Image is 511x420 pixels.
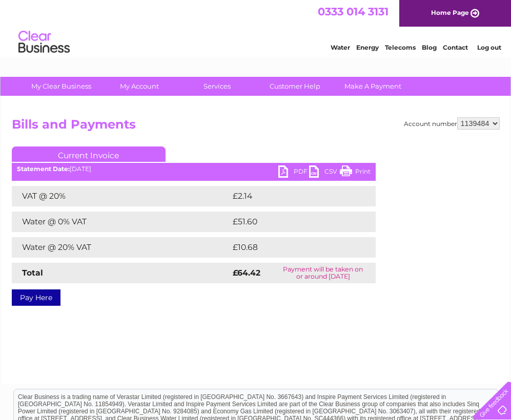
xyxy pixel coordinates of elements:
div: Clear Business is a trading name of Verastar Limited (registered in [GEOGRAPHIC_DATA] No. 3667643... [14,6,498,50]
a: My Clear Business [19,77,104,96]
strong: Total [22,268,43,278]
td: £10.68 [230,237,355,258]
a: Blog [422,44,437,51]
a: Customer Help [253,77,337,96]
a: Energy [356,44,379,51]
td: Payment will be taken on or around [DATE] [271,263,376,283]
strong: £64.42 [233,268,260,278]
a: Pay Here [12,289,60,306]
a: 0333 014 3131 [318,5,389,18]
a: Contact [443,44,468,51]
td: VAT @ 20% [12,186,230,206]
a: Current Invoice [12,146,166,162]
a: Water [331,44,350,51]
a: Telecoms [385,44,416,51]
a: Print [340,165,371,180]
a: My Account [97,77,181,96]
a: PDF [278,165,309,180]
h2: Bills and Payments [12,117,500,137]
a: Log out [477,44,501,51]
td: Water @ 0% VAT [12,212,230,232]
div: Account number [404,117,500,130]
a: CSV [309,165,340,180]
div: [DATE] [12,165,376,173]
td: Water @ 20% VAT [12,237,230,258]
td: £2.14 [230,186,351,206]
a: Make A Payment [331,77,415,96]
a: Services [175,77,259,96]
img: logo.png [18,27,70,58]
b: Statement Date: [17,165,70,173]
td: £51.60 [230,212,354,232]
